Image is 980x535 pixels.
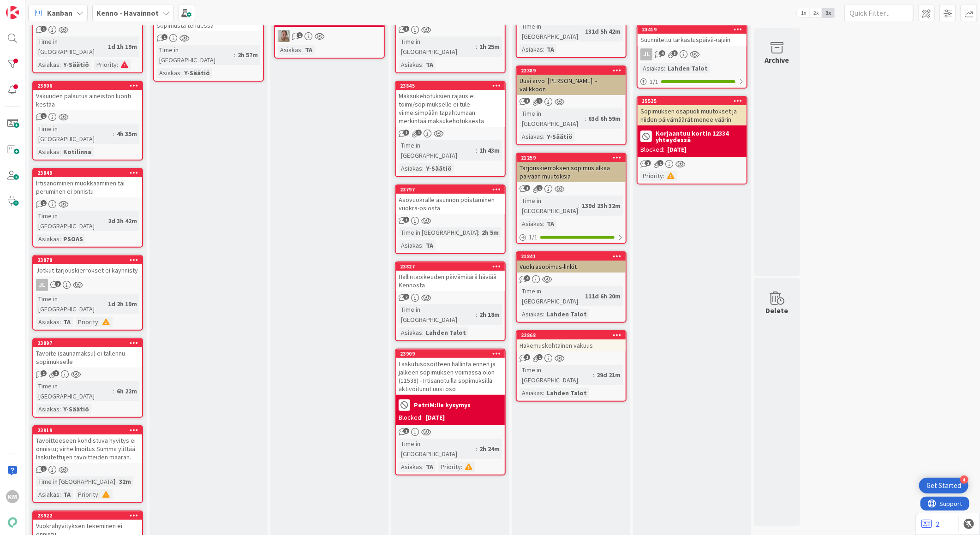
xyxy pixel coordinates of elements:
[663,171,664,181] span: :
[47,7,72,18] span: Kanban
[37,427,142,434] div: 23919
[61,234,85,244] div: PSOAS
[117,59,118,70] span: :
[517,331,626,351] div: 22868Hakemuskohtainen vakuus
[543,131,544,142] span: :
[400,351,505,357] div: 23909
[422,462,424,472] span: :
[642,98,747,104] div: 15525
[36,59,60,70] div: Asiakas
[33,169,142,197] div: 23849Irtisanominen muokkaaminen tai peruminen ei onnistu
[98,489,100,499] span: :
[396,358,505,395] div: Laskutusosoitteen hallinta ennen ja jälkeen sopimuksen voimassa olon (11538) - Irtisanotuilla sop...
[396,82,505,90] div: 23845
[157,45,234,65] div: Time in [GEOGRAPHIC_DATA]
[396,350,505,395] div: 23909Laskutusosoitteen hallinta ennen ja jälkeen sopimuksen voimassa olon (11538) - Irtisanotuill...
[543,309,544,319] span: :
[640,171,663,181] div: Priority
[638,97,747,125] div: 15525Sopimuksen osapuoli muutokset ja niiden päivämäärät menee väärin
[36,294,104,314] div: Time in [GEOGRAPHIC_DATA]
[517,154,626,182] div: 21259Tarjouskierroksen sopimus alkaa päivään muutoksia
[667,145,687,155] div: [DATE]
[960,476,968,484] div: 4
[638,25,747,34] div: 23419
[422,163,424,173] span: :
[797,8,810,18] span: 1x
[33,426,142,463] div: 23919Tavoitteeseen kohdistuva hyvitys ei onnistu; virheilmoitus Summa ylittää laskutettujen tavoi...
[520,21,581,42] div: Time in [GEOGRAPHIC_DATA]
[33,339,142,347] div: 23897
[33,177,142,197] div: Irtisanominen muokkaaminen tai peruminen ei onnistu
[414,402,471,408] b: PetriM:lle kysymys
[36,36,104,57] div: Time in [GEOGRAPHIC_DATA]
[6,516,19,529] img: avatar
[275,30,384,42] div: SL
[399,59,422,70] div: Asiakas
[477,309,502,320] div: 2h 18m
[6,490,19,503] div: KM
[60,404,61,414] span: :
[61,59,91,70] div: Y-Säätiö
[303,45,315,55] div: TA
[537,354,543,360] span: 1
[521,332,626,339] div: 22868
[520,196,578,216] div: Time in [GEOGRAPHIC_DATA]
[37,340,142,346] div: 23897
[33,256,142,264] div: 23878
[403,428,409,434] span: 1
[638,105,747,125] div: Sopimuksen osapuoli muutokset ja niiden päivämäärät menee väärin
[640,48,652,60] div: JL
[544,309,589,319] div: Lahden Talot
[822,8,835,18] span: 3x
[476,309,477,320] span: :
[543,219,544,229] span: :
[543,44,544,54] span: :
[521,155,626,161] div: 21259
[517,66,626,95] div: 22389Uusi arvo '[PERSON_NAME]' - valikkoon
[104,42,106,52] span: :
[400,263,505,270] div: 23827
[544,219,556,229] div: TA
[36,279,48,291] div: JL
[60,147,61,157] span: :
[399,439,476,459] div: Time in [GEOGRAPHIC_DATA]
[524,275,530,281] span: 4
[396,262,505,271] div: 23827
[657,160,663,166] span: 1
[297,32,303,38] span: 1
[594,370,623,380] div: 29d 21m
[586,113,623,124] div: 63d 6h 59m
[36,124,113,144] div: Time in [GEOGRAPHIC_DATA]
[580,201,623,211] div: 139d 23h 32m
[640,145,664,155] div: Blocked:
[37,257,142,263] div: 23878
[520,286,581,306] div: Time in [GEOGRAPHIC_DATA]
[33,511,142,520] div: 23922
[919,478,968,493] div: Open Get Started checklist, remaining modules: 4
[521,253,626,260] div: 21841
[37,83,142,89] div: 23906
[520,219,543,229] div: Asiakas
[640,63,664,73] div: Asiakas
[642,26,747,33] div: 23419
[36,317,60,327] div: Asiakas
[424,327,468,338] div: Lahden Talot
[98,317,100,327] span: :
[301,45,303,55] span: :
[650,77,658,87] span: 1 / 1
[477,42,502,52] div: 1h 25m
[161,34,167,40] span: 1
[581,26,583,36] span: :
[461,462,462,472] span: :
[61,317,73,327] div: TA
[399,140,476,160] div: Time in [GEOGRAPHIC_DATA]
[422,59,424,70] span: :
[524,354,530,360] span: 1
[234,50,235,60] span: :
[638,76,747,88] div: 1/1
[396,194,505,214] div: Asovuokralle asunnon poistaminen vuokra-osiosta
[520,309,543,319] div: Asiakas
[36,476,115,487] div: Time in [GEOGRAPHIC_DATA]
[517,154,626,162] div: 21259
[114,129,139,139] div: 4h 35m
